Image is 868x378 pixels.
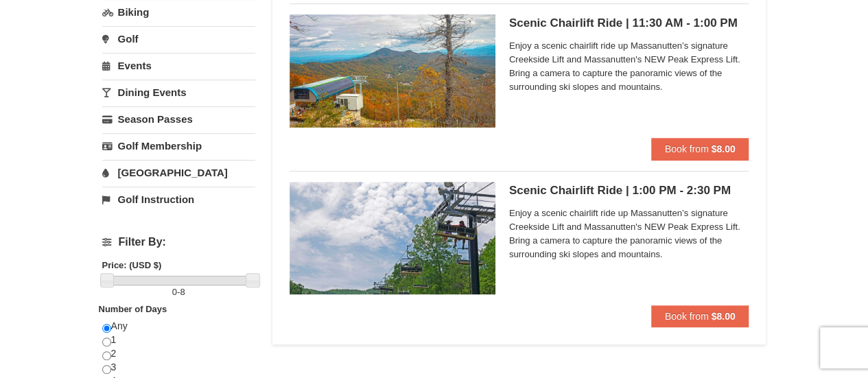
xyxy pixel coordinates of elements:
[102,133,255,158] a: Golf Membership
[290,14,495,127] img: 24896431-13-a88f1aaf.jpg
[509,184,749,198] h5: Scenic Chairlift Ride | 1:00 PM - 2:30 PM
[102,260,162,270] strong: Price: (USD $)
[172,287,177,297] span: 0
[711,143,735,154] strong: $8.00
[509,39,749,94] span: Enjoy a scenic chairlift ride up Massanutten’s signature Creekside Lift and Massanutten's NEW Pea...
[509,16,749,30] h5: Scenic Chairlift Ride | 11:30 AM - 1:00 PM
[99,304,167,314] strong: Number of Days
[711,311,735,322] strong: $8.00
[665,143,709,154] span: Book from
[509,206,749,261] span: Enjoy a scenic chairlift ride up Massanutten’s signature Creekside Lift and Massanutten's NEW Pea...
[290,182,495,294] img: 24896431-9-664d1467.jpg
[102,106,255,132] a: Season Passes
[102,26,255,51] a: Golf
[102,187,255,212] a: Golf Instruction
[102,160,255,185] a: [GEOGRAPHIC_DATA]
[102,285,255,299] label: -
[665,311,709,322] span: Book from
[180,287,185,297] span: 8
[651,138,749,160] button: Book from $8.00
[651,305,749,327] button: Book from $8.00
[102,80,255,105] a: Dining Events
[102,236,255,248] h4: Filter By:
[102,53,255,78] a: Events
